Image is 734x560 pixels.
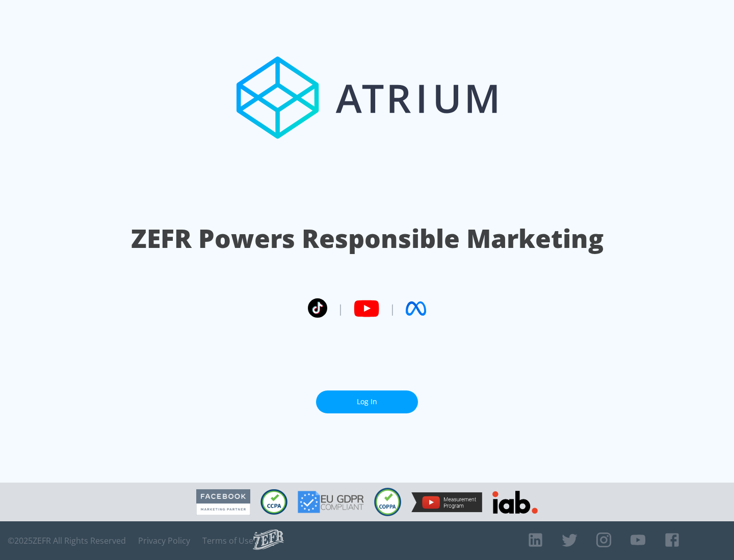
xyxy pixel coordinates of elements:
a: Log In [316,390,418,413]
span: | [337,301,344,316]
span: | [389,301,396,316]
h1: ZEFR Powers Responsible Marketing [131,221,604,256]
img: GDPR Compliant [298,491,364,513]
img: CCPA Compliant [260,489,287,515]
img: IAB [492,491,538,514]
img: COPPA Compliant [374,488,401,516]
img: Facebook Marketing Partner [196,489,250,515]
img: YouTube Measurement Program [411,492,482,512]
a: Privacy Policy [138,536,190,546]
a: Terms of Use [202,536,253,546]
span: © 2025 ZEFR All Rights Reserved [8,536,126,546]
